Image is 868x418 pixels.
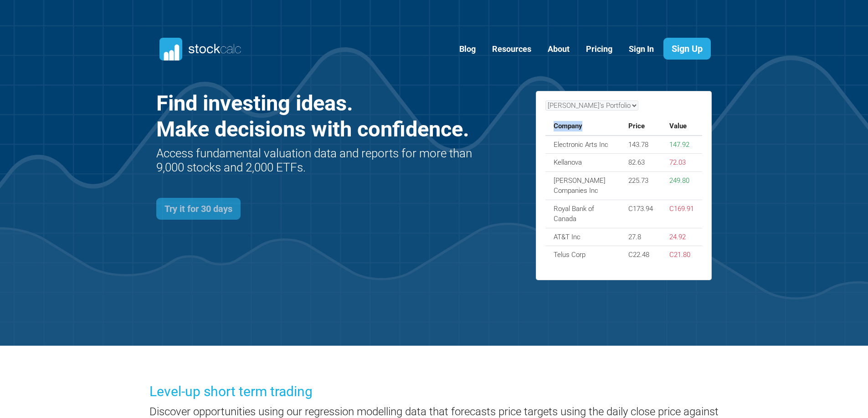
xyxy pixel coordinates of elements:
td: Kellanova [545,154,621,172]
td: 72.03 [661,154,702,172]
td: C169.91 [661,200,702,228]
td: C21.80 [661,246,702,264]
th: Company [545,117,621,136]
td: 24.92 [661,228,702,246]
a: Try it for 30 days [156,198,241,220]
a: Sign In [622,38,661,60]
td: Telus Corp [545,246,621,264]
h3: Level-up short term trading [149,382,719,401]
td: 225.73 [620,171,661,200]
a: Blog [452,38,483,60]
a: Sign Up [663,38,711,60]
td: Royal Bank of Canada [545,200,621,228]
td: 82.63 [620,154,661,172]
td: 249.80 [661,171,702,200]
a: Resources [485,38,538,60]
td: 147.92 [661,136,702,154]
td: Electronic Arts Inc [545,136,621,154]
th: Value [661,117,702,136]
td: C173.94 [620,200,661,228]
td: C22.48 [620,246,661,264]
th: Price [620,117,661,136]
td: 27.8 [620,228,661,246]
td: AT&T Inc [545,228,621,246]
a: About [541,38,576,60]
h2: Access fundamental valuation data and reports for more than 9,000 stocks and 2,000 ETFs. [156,146,475,175]
a: Pricing [579,38,619,60]
td: [PERSON_NAME] Companies Inc [545,171,621,200]
td: 143.78 [620,136,661,154]
h1: Find investing ideas. Make decisions with confidence. [156,91,475,142]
